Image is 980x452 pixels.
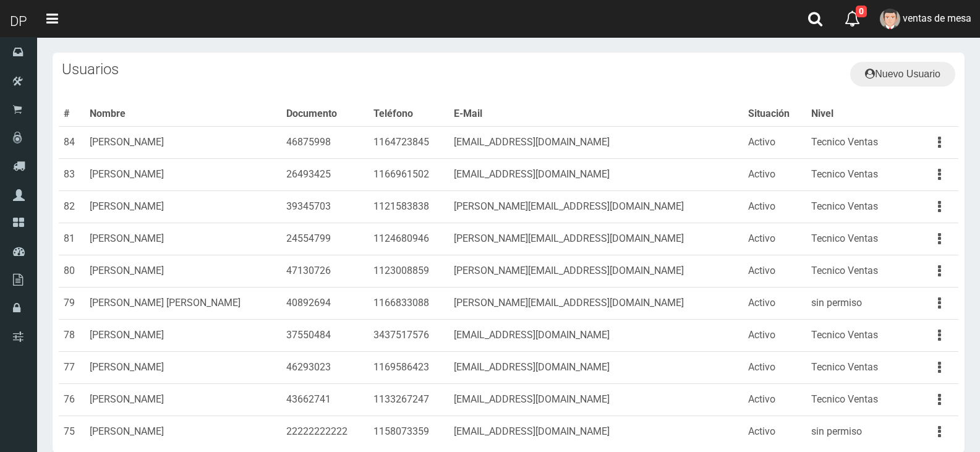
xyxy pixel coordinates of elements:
[85,102,282,126] th: Nombre
[59,223,85,255] td: 81
[743,102,806,126] th: Situación
[903,12,971,24] span: ventas de mesa
[743,126,806,158] td: Activo
[806,416,900,448] td: sin permiso
[281,319,369,351] td: 37550484
[369,223,449,255] td: 1124680946
[369,255,449,287] td: 1123008859
[369,351,449,383] td: 1169586423
[369,383,449,416] td: 1133267247
[806,383,900,416] td: Tecnico Ventas
[369,102,449,126] th: Teléfono
[281,351,369,383] td: 46293023
[449,287,743,319] td: [PERSON_NAME][EMAIL_ADDRESS][DOMAIN_NAME]
[369,287,449,319] td: 1166833088
[281,383,369,416] td: 43662741
[369,126,449,158] td: 1164723845
[850,62,955,87] a: Nuevo Usuario
[449,190,743,223] td: [PERSON_NAME][EMAIL_ADDRESS][DOMAIN_NAME]
[449,223,743,255] td: [PERSON_NAME][EMAIL_ADDRESS][DOMAIN_NAME]
[856,6,867,17] span: 0
[743,255,806,287] td: Activo
[806,126,900,158] td: Tecnico Ventas
[806,190,900,223] td: Tecnico Ventas
[85,158,282,190] td: [PERSON_NAME]
[59,383,85,416] td: 76
[449,255,743,287] td: [PERSON_NAME][EMAIL_ADDRESS][DOMAIN_NAME]
[281,223,369,255] td: 24554799
[806,223,900,255] td: Tecnico Ventas
[449,416,743,448] td: [EMAIL_ADDRESS][DOMAIN_NAME]
[743,416,806,448] td: Activo
[743,351,806,383] td: Activo
[62,62,119,77] h3: Usuarios
[449,102,743,126] th: E-Mail
[449,126,743,158] td: [EMAIL_ADDRESS][DOMAIN_NAME]
[281,255,369,287] td: 47130726
[449,319,743,351] td: [EMAIL_ADDRESS][DOMAIN_NAME]
[59,126,85,158] td: 84
[806,158,900,190] td: Tecnico Ventas
[85,351,282,383] td: [PERSON_NAME]
[743,190,806,223] td: Activo
[59,190,85,223] td: 82
[59,255,85,287] td: 80
[281,126,369,158] td: 46875998
[281,158,369,190] td: 26493425
[369,158,449,190] td: 1166961502
[59,416,85,448] td: 75
[743,319,806,351] td: Activo
[85,383,282,416] td: [PERSON_NAME]
[85,223,282,255] td: [PERSON_NAME]
[369,416,449,448] td: 1158073359
[806,255,900,287] td: Tecnico Ventas
[85,126,282,158] td: [PERSON_NAME]
[806,287,900,319] td: sin permiso
[59,351,85,383] td: 77
[806,102,900,126] th: Nivel
[85,416,282,448] td: [PERSON_NAME]
[449,158,743,190] td: [EMAIL_ADDRESS][DOMAIN_NAME]
[743,223,806,255] td: Activo
[281,190,369,223] td: 39345703
[85,255,282,287] td: [PERSON_NAME]
[59,102,85,126] th: #
[880,9,900,29] img: User Image
[281,287,369,319] td: 40892694
[369,319,449,351] td: 3437517576
[806,351,900,383] td: Tecnico Ventas
[281,416,369,448] td: 22222222222
[449,383,743,416] td: [EMAIL_ADDRESS][DOMAIN_NAME]
[59,319,85,351] td: 78
[743,383,806,416] td: Activo
[59,158,85,190] td: 83
[85,319,282,351] td: [PERSON_NAME]
[743,287,806,319] td: Activo
[85,190,282,223] td: [PERSON_NAME]
[85,287,282,319] td: [PERSON_NAME] [PERSON_NAME]
[449,351,743,383] td: [EMAIL_ADDRESS][DOMAIN_NAME]
[743,158,806,190] td: Activo
[369,190,449,223] td: 1121583838
[806,319,900,351] td: Tecnico Ventas
[281,102,369,126] th: Documento
[59,287,85,319] td: 79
